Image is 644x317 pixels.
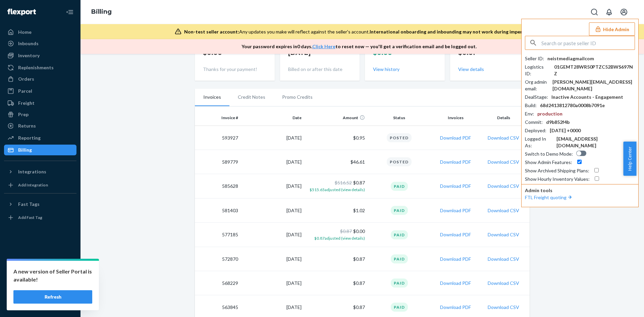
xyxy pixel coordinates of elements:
[241,247,304,271] td: [DATE]
[488,135,519,141] button: Download CSV
[7,9,36,15] img: Flexport logo
[488,280,519,287] button: Download CSV
[18,123,36,129] div: Returns
[195,223,241,247] td: 577185
[440,280,471,287] button: Download PDF
[195,174,241,199] td: 585628
[387,133,412,142] div: Posted
[525,110,534,117] div: Env :
[525,151,573,157] div: Switch to Demo Mode :
[18,147,32,153] div: Billing
[525,55,544,62] div: Seller ID :
[4,199,76,210] button: Fast Tags
[525,187,635,194] p: Admin tools
[4,98,76,108] a: Freight
[4,298,76,309] button: Give Feedback
[18,182,48,188] div: Add Integration
[541,36,635,50] input: Search or paste seller ID
[525,194,573,200] a: FTL Freight quoting
[440,304,471,311] button: Download PDF
[547,55,594,62] div: neistmediagmailcom
[4,74,76,84] a: Orders
[4,133,76,143] a: Reporting
[304,199,368,223] td: $1.02
[480,110,530,126] th: Details
[241,223,304,247] td: [DATE]
[525,102,537,109] div: Build :
[18,111,29,118] div: Prep
[4,264,76,275] a: Settings
[4,121,76,131] a: Returns
[241,271,304,295] td: [DATE]
[525,79,549,92] div: Org admin email :
[4,62,76,73] a: Replenishments
[368,110,431,126] th: Status
[537,110,562,117] div: production
[310,186,365,193] button: $515.65adjusted (view details)
[525,136,553,149] div: Logged In As :
[304,110,368,126] th: Amount
[391,303,408,312] div: Paid
[241,110,304,126] th: Date
[525,64,551,77] div: Logistics ID :
[18,168,46,175] div: Integrations
[525,94,548,100] div: DealStage :
[304,223,368,247] td: $0.00
[4,166,76,177] button: Integrations
[4,38,76,49] a: Inbounds
[195,271,241,295] td: 568229
[391,230,408,239] div: Paid
[195,89,229,106] li: Invoices
[387,157,412,166] div: Posted
[4,287,76,298] a: Help Center
[86,2,117,22] ol: breadcrumbs
[184,29,239,34] span: Non-test seller account:
[195,150,241,174] td: 589779
[18,215,42,220] div: Add Fast Tag
[288,66,352,73] p: Billed on or after this date
[18,76,34,82] div: Orders
[241,174,304,199] td: [DATE]
[370,29,543,34] span: International onboarding and inbounding may not work during impersonation.
[241,43,477,50] p: Your password expires in 0 days . to reset now — you'll get a verification email and be logged out.
[488,256,519,262] button: Download CSV
[195,126,241,150] td: 593927
[13,290,92,304] button: Refresh
[304,126,368,150] td: $0.95
[525,119,543,126] div: Commit :
[556,136,635,149] div: [EMAIL_ADDRESS][DOMAIN_NAME]
[4,180,76,190] a: Add Integration
[195,199,241,223] td: 581403
[525,176,590,182] div: Show Hourly Inventory Values :
[91,8,112,15] a: Billing
[550,127,581,134] div: [DATE] +0000
[304,247,368,271] td: $0.87
[391,182,408,191] div: Paid
[440,256,471,262] button: Download PDF
[63,5,76,19] button: Close Navigation
[18,88,32,94] div: Parcel
[18,52,40,59] div: Inventory
[589,22,635,36] button: Hide Admin
[546,119,570,126] div: d9b852f4b
[18,100,35,106] div: Freight
[440,183,471,189] button: Download PDF
[373,49,392,57] span: $0.00
[184,28,543,35] div: Any updates you make will reflect against the seller's account.
[588,5,601,19] button: Open Search Box
[314,235,365,241] button: $0.87adjusted (view details)
[488,304,519,311] button: Download CSV
[617,5,631,19] button: Open account menu
[431,110,480,126] th: Invoices
[440,231,471,238] button: Download PDF
[623,142,636,176] button: Help Center
[440,207,471,214] button: Download PDF
[312,44,335,49] a: Click Here
[241,199,304,223] td: [DATE]
[4,50,76,61] a: Inventory
[18,64,54,71] div: Replenishments
[335,180,352,185] span: $516.52
[241,126,304,150] td: [DATE]
[304,174,368,199] td: $0.87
